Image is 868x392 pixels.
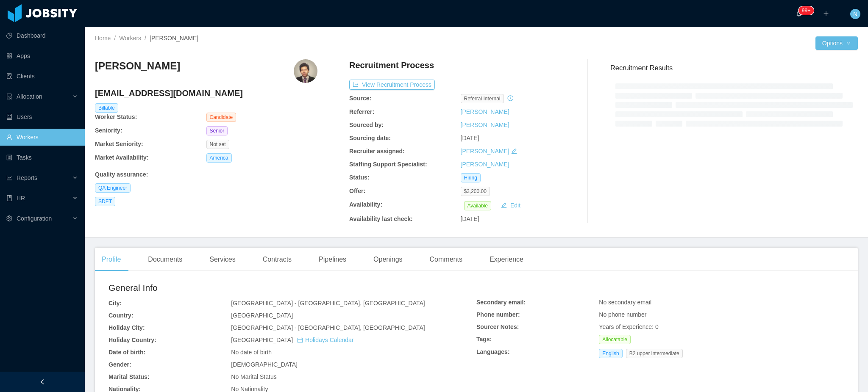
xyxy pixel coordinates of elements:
[815,36,858,50] button: Optionsicon: down
[95,35,111,41] a: Home
[599,349,622,358] span: English
[6,47,78,64] a: icon: appstoreApps
[349,201,382,208] b: Availability:
[349,215,413,222] b: Availability last check:
[6,175,12,181] i: icon: line-chart
[17,174,37,181] span: Reports
[108,312,133,319] b: Country:
[95,183,131,193] span: QA Engineer
[461,121,509,128] a: [PERSON_NAME]
[95,113,137,120] b: Worker Status:
[95,103,118,113] span: Billable
[461,215,479,222] span: [DATE]
[108,281,476,295] h2: General Info
[511,148,517,154] i: icon: edit
[853,9,857,19] span: N
[498,200,524,210] button: icon: editEdit
[6,129,78,146] a: icon: userWorkers
[349,108,374,115] b: Referrer:
[119,35,141,41] a: Workers
[461,187,490,196] span: $3,200.00
[297,337,353,343] a: icon: calendarHolidays Calendar
[349,59,434,71] h4: Recruitment Process
[95,171,148,178] b: Quality assurance :
[6,68,78,85] a: icon: auditClients
[297,337,303,343] i: icon: calendar
[256,248,298,271] div: Contracts
[599,335,631,344] span: Allocatable
[231,337,353,343] span: [GEOGRAPHIC_DATA]
[95,248,128,271] div: Profile
[231,324,425,331] span: [GEOGRAPHIC_DATA] - [GEOGRAPHIC_DATA], [GEOGRAPHIC_DATA]
[626,349,683,358] span: B2 upper intermediate
[6,27,78,44] a: icon: pie-chartDashboard
[461,161,509,168] a: [PERSON_NAME]
[349,80,435,90] button: icon: exportView Recruitment Process
[231,300,425,306] span: [GEOGRAPHIC_DATA] - [GEOGRAPHIC_DATA], [GEOGRAPHIC_DATA]
[349,95,371,102] b: Source:
[476,348,510,355] b: Languages:
[206,126,228,135] span: Senior
[796,11,802,17] i: icon: bell
[483,248,530,271] div: Experience
[823,11,829,17] i: icon: plus
[599,323,658,330] span: Years of Experience: 0
[610,63,858,73] h3: Recruitment Results
[150,35,198,41] span: [PERSON_NAME]
[6,94,12,99] i: icon: solution
[108,361,131,368] b: Gender:
[95,197,115,206] span: SDET
[95,59,180,73] h3: [PERSON_NAME]
[206,140,229,149] span: Not set
[6,215,12,221] i: icon: setting
[461,108,509,115] a: [PERSON_NAME]
[349,121,384,128] b: Sourced by:
[17,195,25,202] span: HR
[108,337,156,343] b: Holiday Country:
[312,248,353,271] div: Pipelines
[423,248,469,271] div: Comments
[231,361,298,368] span: [DEMOGRAPHIC_DATA]
[108,373,149,380] b: Marital Status:
[476,323,519,330] b: Sourcer Notes:
[145,35,146,41] span: /
[95,141,143,147] b: Market Seniority:
[95,154,149,161] b: Market Availability:
[349,161,427,168] b: Staffing Support Specialist:
[349,148,405,155] b: Recruiter assigned:
[231,312,293,319] span: [GEOGRAPHIC_DATA]
[108,324,145,331] b: Holiday City:
[95,87,317,99] h4: [EMAIL_ADDRESS][DOMAIN_NAME]
[17,93,42,100] span: Allocation
[476,336,492,342] b: Tags:
[203,248,242,271] div: Services
[349,135,391,141] b: Sourcing date:
[206,113,236,122] span: Candidate
[367,248,409,271] div: Openings
[6,195,12,201] i: icon: book
[476,311,520,318] b: Phone number:
[461,94,504,103] span: Referral internal
[95,127,122,134] b: Seniority:
[599,311,646,318] span: No phone number
[461,135,479,141] span: [DATE]
[798,6,814,15] sup: 1654
[114,35,116,41] span: /
[461,148,509,155] a: [PERSON_NAME]
[206,153,232,163] span: America
[599,299,651,306] span: No secondary email
[108,349,145,356] b: Date of birth:
[17,215,52,222] span: Configuration
[461,173,481,182] span: Hiring
[231,373,276,380] span: No Marital Status
[6,149,78,166] a: icon: profileTasks
[231,349,272,356] span: No date of birth
[349,81,435,88] a: icon: exportView Recruitment Process
[476,299,526,306] b: Secondary email:
[294,59,317,83] img: 692c483f-8f28-4ad8-9e89-42aaf1d2eb7c_689a2ecc824cc-400w.png
[507,95,513,101] i: icon: history
[108,300,122,306] b: City:
[349,188,365,194] b: Offer:
[141,248,189,271] div: Documents
[6,108,78,125] a: icon: robotUsers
